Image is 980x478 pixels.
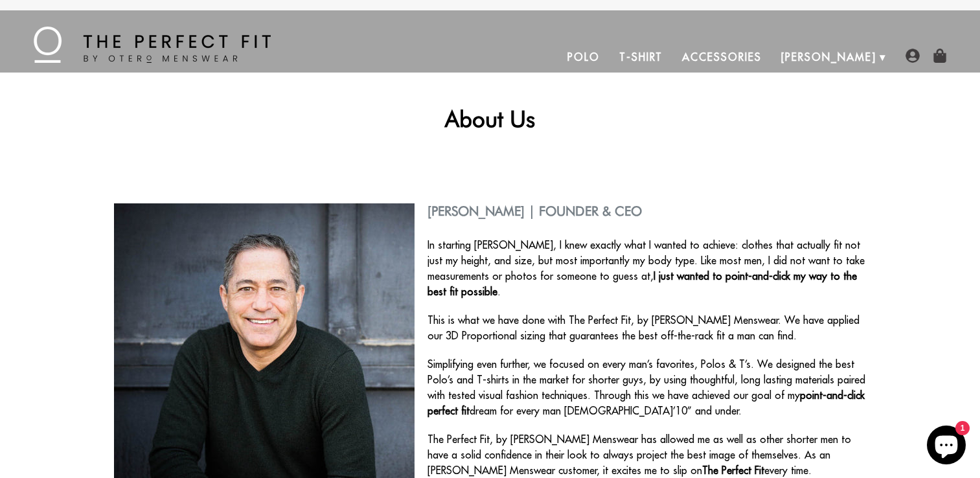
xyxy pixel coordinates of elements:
h1: About Us [114,105,867,132]
p: In starting [PERSON_NAME], I knew exactly what I wanted to achieve: clothes that actually fit not... [114,237,867,299]
h2: [PERSON_NAME] | Founder & CEO [114,203,867,219]
strong: point-and-click [800,389,865,402]
a: T-Shirt [610,41,672,73]
strong: point-and-click my way to the best fit possible [427,269,857,298]
p: Simplifying even further, we focused on every man’s favorites, Polos & T’s. We designed the best ... [114,356,867,418]
strong: perfect fit [427,404,470,417]
p: The Perfect Fit, by [PERSON_NAME] Menswear has allowed me as well as other shorter men to have a ... [114,431,867,478]
p: This is what we have done with The Perfect Fit, by [PERSON_NAME] Menswear. We have applied our 3D... [114,312,867,343]
a: [PERSON_NAME] [771,41,886,73]
inbox-online-store-chat: Shopify online store chat [923,426,970,468]
a: Accessories [672,41,771,73]
img: user-account-icon.png [906,49,920,63]
a: Polo [558,41,610,73]
img: The Perfect Fit - by Otero Menswear - Logo [34,27,271,63]
strong: The Perfect Fit [702,464,764,477]
strong: I just wanted to [654,269,722,282]
img: shopping-bag-icon.png [933,49,947,63]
